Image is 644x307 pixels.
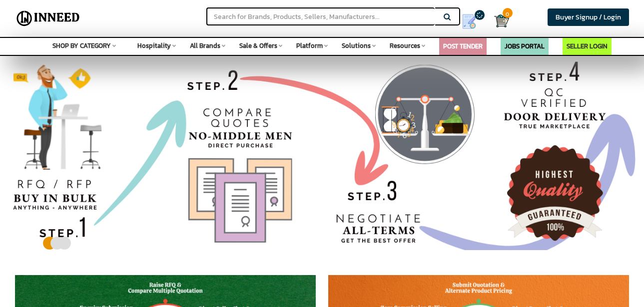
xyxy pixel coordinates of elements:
[13,6,83,31] img: Inneed.Market
[462,14,477,29] img: Show My Quotes
[190,41,220,50] span: All Brands
[567,41,608,51] a: SELLER LOGIN
[206,7,434,25] input: Search for Brands, Products, Sellers, Manufacturers...
[548,8,629,26] a: Buyer Signup / Login
[239,41,277,50] span: Sale & Offers
[42,239,49,244] button: 1
[505,41,545,51] a: JOBS PORTAL
[443,41,483,51] a: POST TENDER
[342,41,371,50] span: Solutions
[137,41,171,50] span: Hospitality
[57,239,64,244] button: 3
[296,41,323,50] span: Platform
[494,13,509,28] img: Cart
[390,41,420,50] span: Resources
[49,239,57,244] button: 2
[556,12,621,22] span: Buyer Signup / Login
[52,41,111,50] span: SHOP BY CATEGORY
[452,10,494,33] a: my Quotes
[503,8,513,18] span: 0
[494,10,501,32] a: Cart 0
